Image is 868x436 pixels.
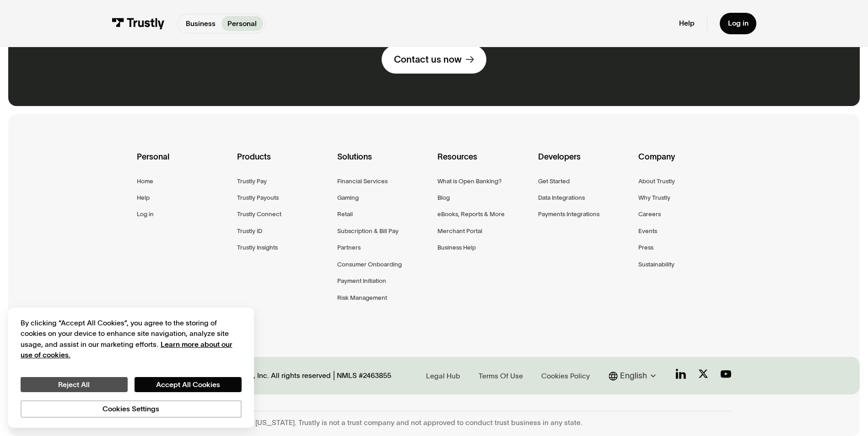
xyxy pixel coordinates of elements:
[237,150,330,176] div: Products
[337,292,387,303] a: Risk Management
[476,369,526,382] a: Terms Of Use
[437,226,482,236] a: Merchant Portal
[337,276,386,286] a: Payment Initiation
[337,176,388,186] a: Financial Services
[135,377,242,393] button: Accept All Cookies
[538,176,570,186] a: Get Started
[21,318,242,418] div: Privacy
[237,209,281,219] a: Trustly Connect
[437,176,501,186] a: What is Open Banking?
[337,150,430,176] div: Solutions
[337,226,399,236] a: Subscription & Bill Pay
[423,369,464,382] a: Legal Hub
[679,19,695,28] a: Help
[541,371,590,381] div: Cookies Policy
[186,18,216,29] p: Business
[237,226,262,236] a: Trustly ID
[337,259,402,270] a: Consumer Onboarding
[382,45,486,74] a: Contact us now
[638,259,674,270] a: Sustainability
[609,370,659,382] div: English
[227,18,257,29] p: Personal
[333,370,335,382] div: |
[112,18,165,29] img: Trustly Logo
[179,16,221,31] a: Business
[479,371,523,381] div: Terms Of Use
[720,13,757,34] a: Log in
[638,192,670,203] a: Why Trustly
[437,192,450,203] a: Blog
[221,16,263,31] a: Personal
[728,19,749,28] div: Log in
[137,176,153,186] a: Home
[337,209,353,219] a: Retail
[21,318,242,361] div: By clicking “Accept All Cookies”, you agree to the storing of cookies on your device to enhance s...
[538,192,585,203] a: Data Integrations
[638,176,675,186] a: About Trustly
[237,176,267,186] a: Trustly Pay
[21,400,242,418] button: Cookies Settings
[206,371,331,380] div: © 2025 Trustly, Inc. All rights reserved
[137,150,230,176] div: Personal
[137,192,150,203] a: Help
[137,418,731,427] div: Trustly, Inc. dba Trustly Payments in [US_STATE]. Trustly is not a trust company and not approved...
[337,242,361,253] a: Partners
[437,209,505,219] a: eBooks, Reports & More
[638,226,657,236] a: Events
[137,209,154,219] a: Log in
[638,209,661,219] a: Careers
[237,192,279,203] a: Trustly Payouts
[538,209,599,219] a: Payments Integrations
[620,370,647,382] div: English
[237,242,278,253] a: Trustly Insights
[337,371,391,380] div: NMLS #2463855
[426,371,460,381] div: Legal Hub
[21,377,128,393] button: Reject All
[638,242,653,253] a: Press
[8,308,254,428] div: Cookie banner
[437,242,476,253] a: Business Help
[638,150,731,176] div: Company
[437,150,530,176] div: Resources
[538,369,593,382] a: Cookies Policy
[394,53,462,65] div: Contact us now
[337,192,359,203] a: Gaming
[538,150,631,176] div: Developers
